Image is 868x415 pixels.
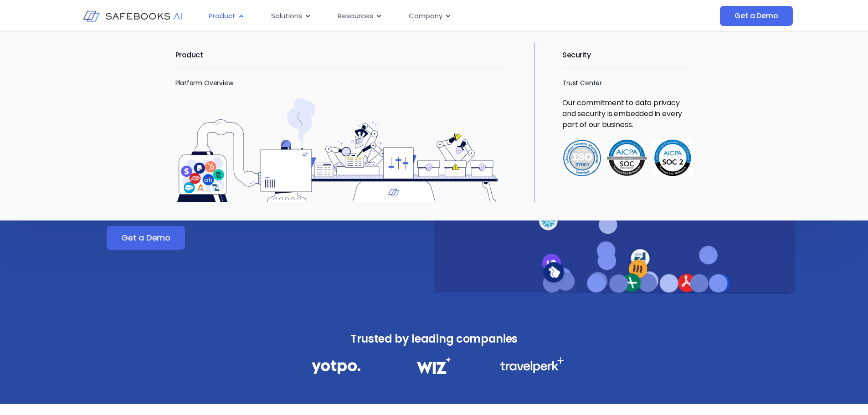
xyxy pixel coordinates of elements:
span: Solutions [271,11,302,21]
a: Get a Demo [720,6,792,26]
img: Financial Data Governance 3 [500,357,564,373]
h3: Trusted by leading companies [292,330,577,348]
span: Resources [338,11,373,21]
a: Get a Demo [107,226,185,250]
img: Financial Data Governance 1 [312,357,360,377]
a: Platform Overview [175,78,233,87]
div: Menu Toggle [201,7,629,25]
a: Trust Center [562,78,602,87]
span: Company [409,11,442,21]
span: Get a Demo [734,11,778,20]
span: Product [209,11,236,21]
nav: Menu [201,7,629,25]
h2: Security [562,42,693,68]
span: Get a Demo [121,233,170,242]
p: Our commitment to data privacy and security is embedded in every part of our business. [562,97,693,130]
h2: Product [175,42,508,68]
img: Financial Data Governance 2 [412,357,455,374]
